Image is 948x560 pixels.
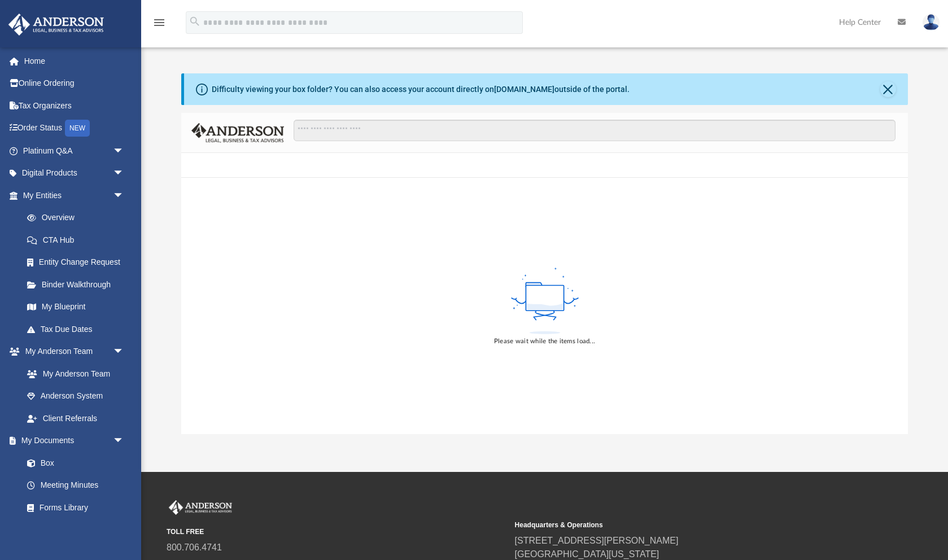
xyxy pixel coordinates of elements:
a: My Blueprint [16,296,136,318]
a: Binder Walkthrough [16,273,141,296]
span: arrow_drop_down [113,340,136,364]
div: NEW [65,120,90,137]
a: Client Referrals [16,407,136,430]
input: Search files and folders [294,120,895,141]
a: My Entitiesarrow_drop_down [8,184,141,207]
a: menu [152,21,166,29]
span: arrow_drop_down [113,139,136,163]
a: Online Ordering [8,72,141,95]
a: Entity Change Request [16,251,141,274]
a: Tax Organizers [8,94,141,117]
i: menu [152,16,166,29]
a: [DOMAIN_NAME] [494,85,554,94]
a: Meeting Minutes [16,474,136,497]
a: Order StatusNEW [8,117,141,140]
a: Box [16,452,130,474]
button: Close [880,81,896,97]
span: arrow_drop_down [113,430,136,453]
span: arrow_drop_down [113,162,136,185]
a: Platinum Q&Aarrow_drop_down [8,139,141,162]
img: Anderson Advisors Platinum Portal [5,14,107,36]
div: Please wait while the items load... [494,336,595,347]
img: User Pic [923,14,940,30]
a: Forms Library [16,496,130,519]
a: [STREET_ADDRESS][PERSON_NAME] [515,536,679,545]
a: [GEOGRAPHIC_DATA][US_STATE] [515,549,659,559]
div: Difficulty viewing your box folder? You can also access your account directly on outside of the p... [212,84,630,95]
a: Tax Due Dates [16,318,141,340]
small: Headquarters & Operations [515,520,855,530]
a: 800.706.4741 [167,542,222,552]
a: My Documentsarrow_drop_down [8,430,136,452]
a: Anderson System [16,385,136,408]
a: My Anderson Team [16,362,130,385]
a: Notarize [16,519,136,541]
img: Anderson Advisors Platinum Portal [167,500,234,515]
span: arrow_drop_down [113,184,136,207]
a: Digital Productsarrow_drop_down [8,162,141,185]
small: TOLL FREE [167,527,507,537]
i: search [189,15,201,28]
a: My Anderson Teamarrow_drop_down [8,340,136,363]
a: CTA Hub [16,229,141,251]
a: Home [8,50,141,72]
a: Overview [16,207,141,229]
